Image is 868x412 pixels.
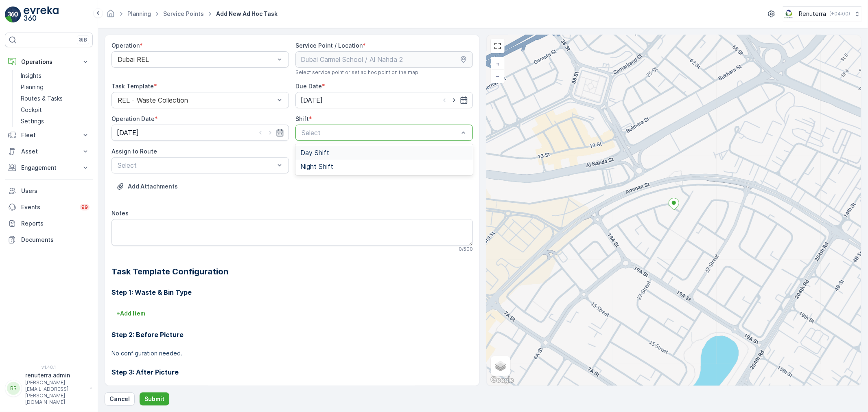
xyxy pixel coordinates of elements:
[25,379,86,405] p: [PERSON_NAME][EMAIL_ADDRESS][PERSON_NAME][DOMAIN_NAME]
[17,116,93,127] a: Settings
[492,40,504,52] a: View Fullscreen
[5,160,93,176] button: Engagement
[300,149,329,156] span: Day Shift
[5,215,93,232] a: Reports
[105,392,135,405] button: Cancel
[21,58,77,66] p: Operations
[17,70,93,81] a: Insights
[5,7,21,23] img: logo
[21,187,90,195] p: Users
[17,104,93,116] a: Cockpit
[300,163,333,170] span: Night Shift
[5,232,93,248] a: Documents
[496,60,500,67] span: +
[106,12,115,19] a: Homepage
[25,371,86,379] p: renuterra.admin
[109,395,130,403] p: Cancel
[492,58,504,70] a: Zoom In
[127,10,151,17] a: Planning
[21,94,63,103] p: Routes & Tasks
[112,265,473,278] h2: Task Template Configuration
[295,69,420,76] span: Select service point or set ad hoc point on the map.
[112,148,157,155] label: Assign to Route
[5,183,93,199] a: Users
[81,204,88,210] p: 99
[5,143,93,160] button: Asset
[17,81,93,93] a: Planning
[24,7,59,23] img: logo_light-DOdMpM7g.png
[21,147,77,156] p: Asset
[112,287,473,297] h3: Step 1: Waste & Bin Type
[295,92,473,108] input: dd/mm/yyyy
[21,117,44,125] p: Settings
[144,395,164,403] p: Submit
[21,164,77,172] p: Engagement
[5,199,93,215] a: Events99
[5,371,93,405] button: RRrenuterra.admin[PERSON_NAME][EMAIL_ADDRESS][PERSON_NAME][DOMAIN_NAME]
[112,349,473,357] p: No configuration needed.
[21,72,42,80] p: Insights
[21,219,90,228] p: Reports
[17,93,93,104] a: Routes & Tasks
[5,54,93,70] button: Operations
[140,392,169,405] button: Submit
[295,115,309,122] label: Shift
[5,365,93,370] span: v 1.48.1
[112,42,140,49] label: Operation
[295,51,473,68] input: Dubai Carmel School / Al Nahda 2
[459,246,473,252] p: 0 / 500
[112,210,129,217] label: Notes
[783,7,861,21] button: Renuterra(+04:00)
[21,203,75,211] p: Events
[112,367,473,377] h3: Step 3: After Picture
[492,70,504,82] a: Zoom Out
[214,10,279,18] span: Add New Ad Hoc Task
[112,83,154,90] label: Task Template
[829,11,850,17] p: ( +04:00 )
[128,182,178,191] p: Add Attachments
[799,10,826,18] p: Renuterra
[295,42,363,49] label: Service Point / Location
[21,83,44,91] p: Planning
[489,375,516,386] a: Open this area in Google Maps (opens a new window)
[302,128,459,138] p: Select
[492,357,509,375] a: Layers
[112,125,289,141] input: dd/mm/yyyy
[5,127,93,143] button: Fleet
[118,160,275,170] p: Select
[21,131,77,139] p: Fleet
[295,83,322,90] label: Due Date
[7,382,20,395] div: RR
[496,72,500,79] span: −
[21,236,90,244] p: Documents
[783,9,796,18] img: Screenshot_2024-07-26_at_13.33.01.png
[112,330,473,340] h3: Step 2: Before Picture
[116,309,145,318] p: + Add Item
[112,115,155,122] label: Operation Date
[79,37,87,43] p: ⌘B
[112,307,150,320] button: +Add Item
[489,375,516,386] img: Google
[21,106,42,114] p: Cockpit
[163,10,204,17] a: Service Points
[112,180,183,193] button: Upload File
